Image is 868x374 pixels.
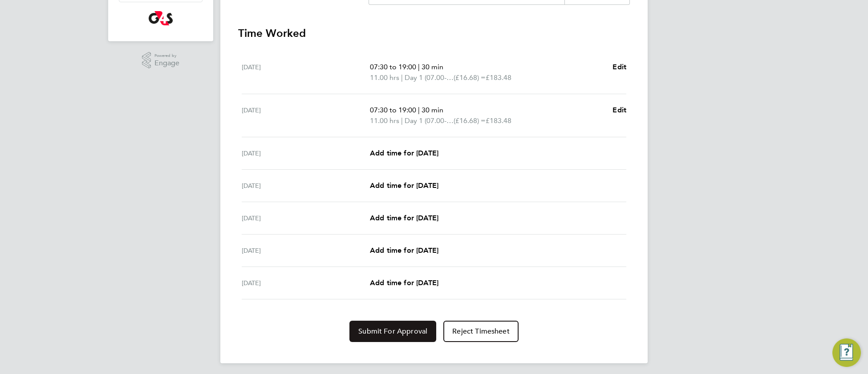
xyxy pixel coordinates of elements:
[370,278,438,288] a: Add time for [DATE]
[418,63,420,71] span: |
[422,63,443,71] span: 30 min
[370,63,416,71] span: 07:30 to 19:00
[486,73,511,82] span: £183.48
[370,180,438,191] a: Add time for [DATE]
[612,62,626,72] a: Edit
[486,116,511,125] span: £183.48
[370,116,399,125] span: 11.00 hrs
[142,52,180,69] a: Powered byEngage
[154,60,179,67] span: Engage
[401,116,403,125] span: |
[154,52,179,60] span: Powered by
[452,327,510,336] span: Reject Timesheet
[370,181,438,190] span: Add time for [DATE]
[370,245,438,256] a: Add time for [DATE]
[370,106,416,114] span: 07:30 to 19:00
[612,105,626,115] a: Edit
[242,148,370,159] div: [DATE]
[612,63,626,71] span: Edit
[370,246,438,255] span: Add time for [DATE]
[358,327,427,336] span: Submit For Approval
[242,245,370,256] div: [DATE]
[349,321,436,342] button: Submit For Approval
[242,213,370,223] div: [DATE]
[242,278,370,288] div: [DATE]
[370,73,399,82] span: 11.00 hrs
[242,62,370,83] div: [DATE]
[832,338,861,367] button: Engage Resource Center
[370,279,438,287] span: Add time for [DATE]
[119,11,203,25] a: Go to home page
[454,73,486,82] span: (£16.68) =
[405,115,454,126] span: Day 1 (07.00-20.00)
[242,105,370,126] div: [DATE]
[401,73,403,82] span: |
[370,148,438,159] a: Add time for [DATE]
[454,116,486,125] span: (£16.68) =
[149,11,173,25] img: g4s-logo-retina.png
[370,213,438,223] a: Add time for [DATE]
[422,106,443,114] span: 30 min
[612,106,626,114] span: Edit
[370,149,438,157] span: Add time for [DATE]
[405,72,454,83] span: Day 1 (07.00-20.00)
[418,106,420,114] span: |
[238,26,630,40] h3: Time Worked
[242,180,370,191] div: [DATE]
[370,214,438,222] span: Add time for [DATE]
[443,321,519,342] button: Reject Timesheet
